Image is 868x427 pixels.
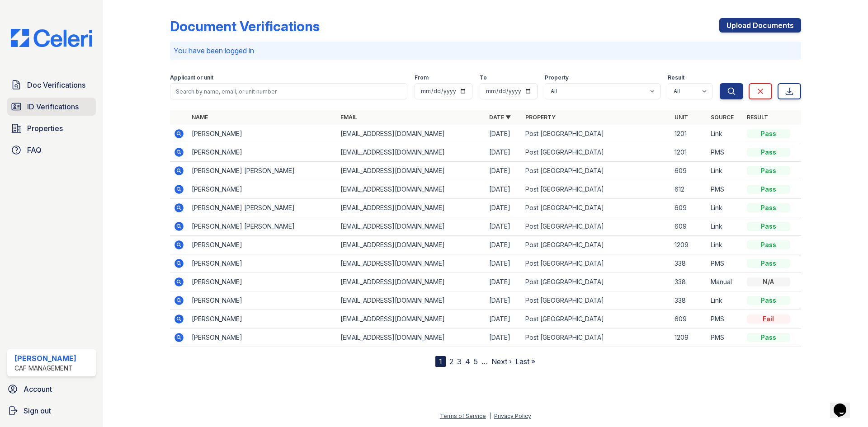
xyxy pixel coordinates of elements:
[707,236,743,254] td: Link
[522,254,670,273] td: Post [GEOGRAPHIC_DATA]
[545,74,569,81] label: Property
[671,199,707,217] td: 609
[192,114,208,121] a: Name
[474,357,478,366] a: 5
[486,273,522,291] td: [DATE]
[435,356,446,367] div: 1
[491,357,512,366] a: Next ›
[711,114,734,121] a: Source
[27,80,85,90] span: Doc Verifications
[170,18,320,34] div: Document Verifications
[747,148,790,157] div: Pass
[449,357,453,366] a: 2
[7,98,96,116] a: ID Verifications
[415,74,429,81] label: From
[4,380,99,398] a: Account
[747,203,790,212] div: Pass
[188,273,337,291] td: [PERSON_NAME]
[522,273,670,291] td: Post [GEOGRAPHIC_DATA]
[671,125,707,143] td: 1201
[671,273,707,291] td: 338
[465,357,470,366] a: 4
[707,310,743,328] td: PMS
[188,217,337,236] td: [PERSON_NAME] [PERSON_NAME]
[522,162,670,180] td: Post [GEOGRAPHIC_DATA]
[4,402,99,420] a: Sign out
[337,199,486,217] td: [EMAIL_ADDRESS][DOMAIN_NAME]
[515,357,535,366] a: Last »
[337,162,486,180] td: [EMAIL_ADDRESS][DOMAIN_NAME]
[747,314,790,324] div: Fail
[671,328,707,347] td: 1209
[188,162,337,180] td: [PERSON_NAME] [PERSON_NAME]
[522,199,670,217] td: Post [GEOGRAPHIC_DATA]
[707,254,743,273] td: PMS
[486,291,522,310] td: [DATE]
[480,74,487,81] label: To
[486,328,522,347] td: [DATE]
[337,217,486,236] td: [EMAIL_ADDRESS][DOMAIN_NAME]
[337,254,486,273] td: [EMAIL_ADDRESS][DOMAIN_NAME]
[747,166,790,175] div: Pass
[522,291,670,310] td: Post [GEOGRAPHIC_DATA]
[170,83,407,99] input: Search by name, email, or unit number
[340,114,357,121] a: Email
[747,114,768,121] a: Result
[671,236,707,254] td: 1209
[188,125,337,143] td: [PERSON_NAME]
[337,273,486,291] td: [EMAIL_ADDRESS][DOMAIN_NAME]
[337,125,486,143] td: [EMAIL_ADDRESS][DOMAIN_NAME]
[747,240,790,249] div: Pass
[747,129,790,138] div: Pass
[486,180,522,199] td: [DATE]
[671,291,707,310] td: 338
[522,236,670,254] td: Post [GEOGRAPHIC_DATA]
[486,162,522,180] td: [DATE]
[486,217,522,236] td: [DATE]
[486,199,522,217] td: [DATE]
[707,217,743,236] td: Link
[830,391,859,418] iframe: chat widget
[486,143,522,162] td: [DATE]
[707,125,743,143] td: Link
[27,145,42,155] span: FAQ
[174,45,797,56] p: You have been logged in
[337,180,486,199] td: [EMAIL_ADDRESS][DOMAIN_NAME]
[188,310,337,328] td: [PERSON_NAME]
[707,199,743,217] td: Link
[671,143,707,162] td: 1201
[747,277,790,286] div: N/A
[719,18,801,33] a: Upload Documents
[489,413,491,419] div: |
[188,236,337,254] td: [PERSON_NAME]
[14,364,76,373] div: CAF Management
[707,291,743,310] td: Link
[747,222,790,231] div: Pass
[170,74,213,81] label: Applicant or unit
[188,254,337,273] td: [PERSON_NAME]
[337,291,486,310] td: [EMAIL_ADDRESS][DOMAIN_NAME]
[486,310,522,328] td: [DATE]
[24,384,52,394] span: Account
[747,259,790,268] div: Pass
[747,333,790,342] div: Pass
[494,413,531,419] a: Privacy Policy
[522,143,670,162] td: Post [GEOGRAPHIC_DATA]
[707,162,743,180] td: Link
[188,199,337,217] td: [PERSON_NAME] [PERSON_NAME]
[486,254,522,273] td: [DATE]
[707,143,743,162] td: PMS
[7,119,96,137] a: Properties
[671,254,707,273] td: 338
[522,180,670,199] td: Post [GEOGRAPHIC_DATA]
[486,236,522,254] td: [DATE]
[671,162,707,180] td: 609
[481,356,488,367] span: …
[522,125,670,143] td: Post [GEOGRAPHIC_DATA]
[27,101,79,112] span: ID Verifications
[707,328,743,347] td: PMS
[747,296,790,305] div: Pass
[671,310,707,328] td: 609
[525,114,556,121] a: Property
